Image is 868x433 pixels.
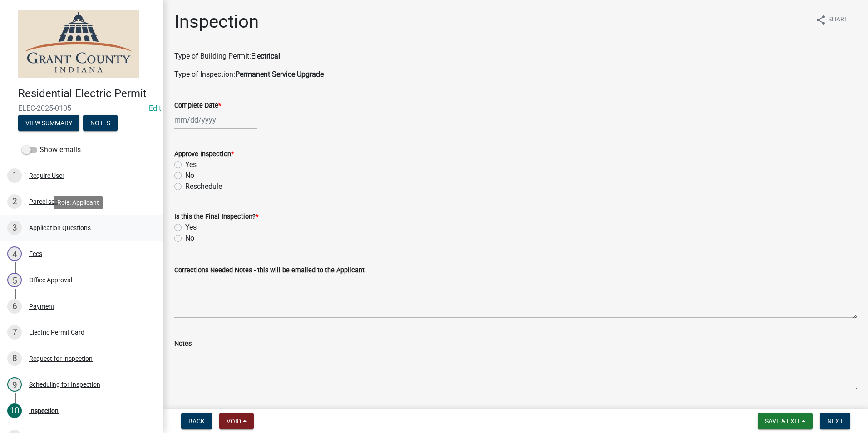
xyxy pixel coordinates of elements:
button: Save & Exit [758,413,813,429]
div: 7 [7,325,22,340]
div: Fees [29,251,42,257]
p: Type of Building Permit: [174,51,857,62]
a: Edit [149,104,161,113]
label: Reschedule [185,181,222,192]
label: Yes [185,159,197,170]
strong: Electrical [251,52,280,60]
button: Void [219,413,254,429]
img: Grant County, Indiana [18,10,139,78]
span: Save & Exit [765,418,800,425]
div: Scheduling for Inspection [29,381,100,388]
label: Notes [174,341,192,347]
input: mm/dd/yyyy [174,111,257,129]
wm-modal-confirm: Notes [83,120,118,127]
button: View Summary [18,115,79,131]
div: Office Approval [29,277,72,283]
span: ELEC-2025-0105 [18,104,145,113]
div: 3 [7,221,22,235]
label: Approve Inspection [174,151,234,157]
h4: Residential Electric Permit [18,87,156,100]
div: Require User [29,172,64,179]
div: 8 [7,351,22,366]
span: Back [188,418,205,425]
div: Request for Inspection [29,355,93,362]
label: Show emails [22,144,81,155]
div: 1 [7,168,22,183]
div: Application Questions [29,225,91,231]
label: Complete Date [174,103,221,109]
div: Parcel search [29,198,67,205]
button: shareShare [808,11,855,29]
div: Role: Applicant [54,196,103,209]
button: Next [820,413,850,429]
wm-modal-confirm: Summary [18,120,79,127]
i: share [815,15,826,25]
span: Void [227,418,241,425]
label: Yes [185,222,197,233]
button: Notes [83,115,118,131]
span: Next [827,418,843,425]
div: Inspection [29,408,59,414]
label: No [185,233,194,244]
div: 9 [7,377,22,392]
label: No [185,170,194,181]
div: 4 [7,246,22,261]
div: Electric Permit Card [29,329,84,335]
wm-modal-confirm: Edit Application Number [149,104,161,113]
span: Share [828,15,848,25]
div: 6 [7,299,22,314]
div: 2 [7,194,22,209]
label: Is this the Final Inspection? [174,214,258,220]
h1: Inspection [174,11,259,33]
label: Corrections Needed Notes - this will be emailed to the Applicant [174,267,365,274]
p: Type of Inspection: [174,69,857,80]
div: 5 [7,273,22,287]
strong: Permanent Service Upgrade [235,70,324,79]
div: 10 [7,403,22,418]
div: Payment [29,303,54,310]
button: Back [181,413,212,429]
